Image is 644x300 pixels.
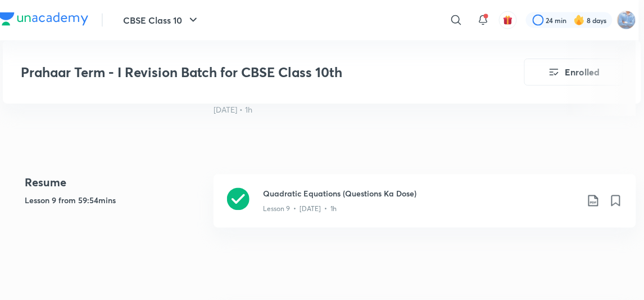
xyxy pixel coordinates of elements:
[503,15,513,25] img: avatar
[524,59,623,86] button: Enrolled
[499,11,517,29] button: avatar
[214,105,366,116] div: 5th Jul • 1h
[25,195,205,207] h5: Lesson 9 from 59:54mins
[25,174,205,191] h4: Resume
[617,11,636,30] img: sukhneet singh sidhu
[263,188,578,200] h3: Quadratic Equations (Questions Ka Dose)
[214,174,636,241] a: Quadratic Equations (Questions Ka Dose)Lesson 9 • [DATE] • 1h
[574,15,585,26] img: streak
[116,9,207,32] button: CBSE Class 10
[21,64,461,80] h3: Prahaar Term - I Revision Batch for CBSE Class 10th
[263,204,337,214] p: Lesson 9 • [DATE] • 1h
